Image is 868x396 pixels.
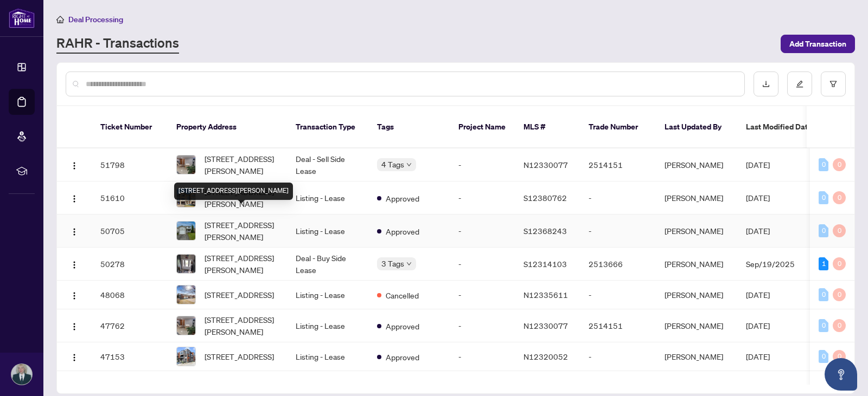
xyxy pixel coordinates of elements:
td: 50705 [92,215,168,248]
img: Logo [70,261,79,269]
td: Listing - Lease [287,281,368,309]
td: Listing - Lease [287,181,368,215]
img: Logo [70,322,79,331]
img: Profile Icon [11,364,32,385]
td: - [450,342,515,371]
span: home [56,16,64,23]
div: 0 [833,288,846,301]
td: [PERSON_NAME] [656,309,737,342]
span: Cancelled [386,289,419,301]
button: Logo [66,317,83,334]
button: Logo [66,255,83,272]
div: 0 [833,224,846,237]
span: [STREET_ADDRESS][PERSON_NAME] [205,252,278,276]
div: 0 [819,350,828,363]
td: - [450,215,515,248]
td: - [580,342,656,371]
td: 51610 [92,181,168,215]
span: N12320052 [524,352,568,361]
td: - [450,181,515,215]
th: Ticket Number [92,106,168,148]
td: - [450,148,515,181]
img: thumbnail-img [177,347,195,366]
span: N12330077 [524,160,568,170]
td: Listing - Lease [287,215,368,248]
td: 2514151 [580,309,656,342]
span: [DATE] [746,193,770,203]
span: filter [829,80,837,88]
td: - [580,181,656,215]
div: [STREET_ADDRESS][PERSON_NAME] [174,183,293,200]
span: S12314103 [524,259,567,269]
span: [DATE] [746,160,770,170]
span: Add Transaction [789,35,846,53]
th: Property Address [168,106,287,148]
span: Last Modified Date [746,121,812,133]
div: 0 [819,288,828,301]
td: 51798 [92,148,168,181]
th: Transaction Type [287,106,368,148]
a: RAHR - Transactions [56,34,179,54]
span: [DATE] [746,226,770,236]
div: 0 [833,350,846,363]
span: [STREET_ADDRESS] [205,350,274,362]
td: - [580,215,656,248]
td: Deal - Sell Side Lease [287,148,368,181]
td: [PERSON_NAME] [656,248,737,281]
td: [PERSON_NAME] [656,215,737,248]
span: [DATE] [746,352,770,361]
div: 0 [833,158,846,171]
td: 47153 [92,342,168,371]
span: down [406,162,412,167]
button: filter [821,72,846,96]
img: logo [9,8,35,28]
th: Last Modified Date [737,106,835,148]
span: N12330077 [524,321,568,330]
button: Logo [66,189,83,206]
td: Listing - Lease [287,309,368,342]
td: 48068 [92,281,168,309]
img: thumbnail-img [177,155,195,174]
span: S12380762 [524,193,567,203]
span: [STREET_ADDRESS] [205,289,274,301]
div: 1 [819,257,828,270]
th: Trade Number [580,106,656,148]
button: Logo [66,348,83,365]
button: edit [787,72,812,96]
span: edit [796,80,803,88]
img: thumbnail-img [177,255,195,273]
button: Logo [66,286,83,303]
span: Deal Processing [68,15,123,24]
td: - [450,248,515,281]
button: Open asap [825,358,857,391]
td: [PERSON_NAME] [656,181,737,215]
div: 0 [819,158,828,171]
span: [DATE] [746,290,770,300]
span: Approved [386,225,419,237]
img: Logo [70,353,79,362]
span: 3 Tags [381,257,404,270]
td: [PERSON_NAME] [656,281,737,309]
img: thumbnail-img [177,285,195,304]
td: 2514151 [580,148,656,181]
span: Approved [386,192,419,204]
span: Approved [386,351,419,363]
td: 47762 [92,309,168,342]
button: Logo [66,222,83,239]
th: MLS # [515,106,580,148]
th: Last Updated By [656,106,737,148]
span: S12368243 [524,226,567,236]
button: Add Transaction [781,35,855,53]
img: Logo [70,228,79,236]
span: [STREET_ADDRESS][PERSON_NAME] [205,219,278,243]
img: Logo [70,291,79,300]
span: [STREET_ADDRESS][PERSON_NAME] [205,314,278,337]
td: [PERSON_NAME] [656,148,737,181]
td: Listing - Lease [287,342,368,371]
div: 0 [819,224,828,237]
td: Deal - Buy Side Lease [287,248,368,281]
span: N12335611 [524,290,568,300]
img: Logo [70,161,79,170]
div: 0 [819,319,828,332]
td: - [580,281,656,309]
